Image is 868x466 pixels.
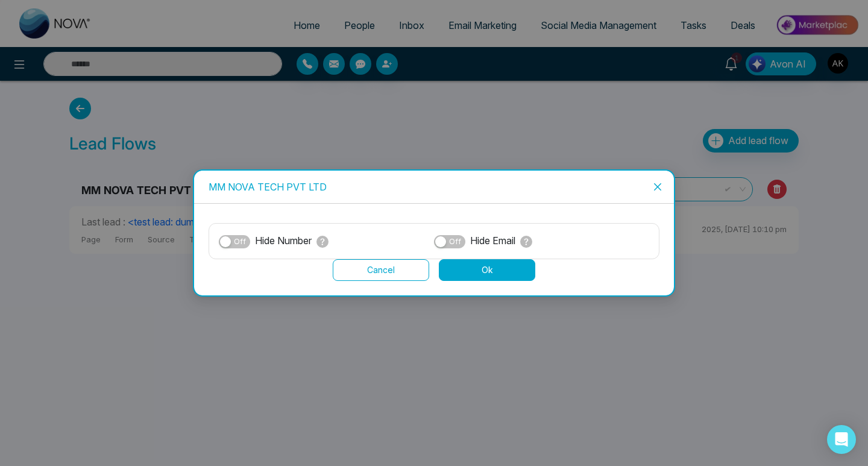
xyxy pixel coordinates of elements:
button: Cancel [333,259,429,281]
button: Ok [439,259,535,281]
label: Hide Number [255,233,329,248]
span: Off [234,235,246,248]
span: close [653,182,662,192]
button: Close [641,171,674,203]
label: Hide Email [470,233,532,248]
div: Open Intercom Messenger [827,425,856,454]
div: MM NOVA TECH PVT LTD [209,180,659,194]
span: Off [449,235,461,248]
